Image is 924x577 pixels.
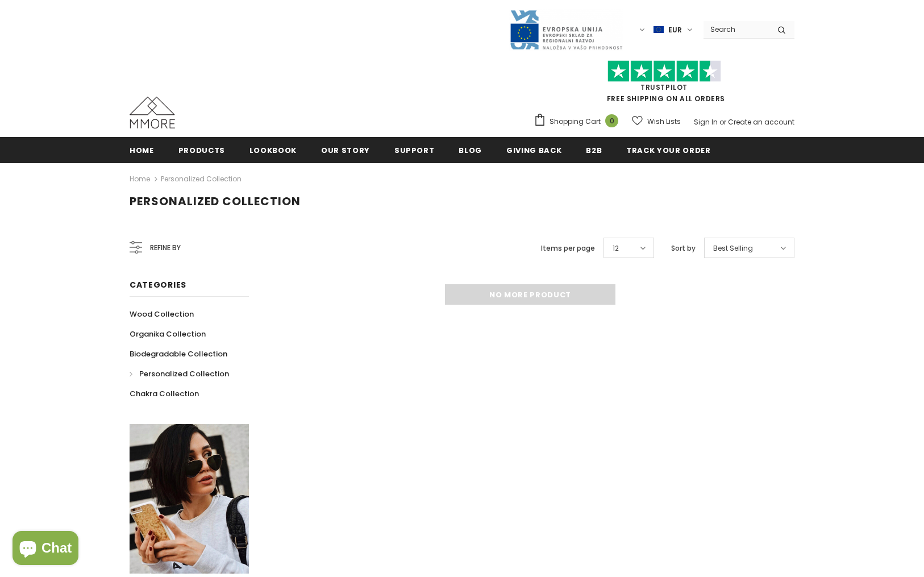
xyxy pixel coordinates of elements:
[509,9,623,51] img: Javni Razpis
[713,243,753,254] span: Best Selling
[130,324,206,344] a: Organika Collection
[605,114,618,127] span: 0
[9,531,82,568] inbox-online-store-chat: Shopify online store chat
[130,145,154,156] span: Home
[161,174,242,184] a: Personalized Collection
[249,137,297,163] a: Lookbook
[249,145,297,156] span: Lookbook
[130,344,227,364] a: Biodegradable Collection
[130,137,154,163] a: Home
[607,60,721,82] img: Trust Pilot Stars
[613,243,619,254] span: 12
[130,279,186,290] span: Categories
[728,117,794,127] a: Create an account
[459,137,482,163] a: Blog
[506,145,561,156] span: Giving back
[671,243,696,254] label: Sort by
[178,145,225,156] span: Products
[130,384,199,404] a: Chakra Collection
[534,65,794,103] span: FREE SHIPPING ON ALL ORDERS
[130,304,194,324] a: Wood Collection
[321,137,370,163] a: Our Story
[534,113,624,130] a: Shopping Cart 0
[509,24,623,34] a: Javni Razpis
[150,242,181,254] span: Refine by
[139,368,229,379] span: Personalized Collection
[550,116,601,127] span: Shopping Cart
[130,172,150,186] a: Home
[626,137,710,163] a: Track your order
[647,116,681,127] span: Wish Lists
[668,24,682,36] span: EUR
[130,97,175,128] img: MMORE Cases
[130,348,227,359] span: Biodegradable Collection
[130,193,301,209] span: Personalized Collection
[640,82,688,92] a: Trustpilot
[394,145,435,156] span: support
[459,145,482,156] span: Blog
[632,111,681,131] a: Wish Lists
[394,137,435,163] a: support
[130,364,229,384] a: Personalized Collection
[586,137,602,163] a: B2B
[321,145,370,156] span: Our Story
[626,145,710,156] span: Track your order
[719,117,726,127] span: or
[130,329,206,339] span: Organika Collection
[541,243,595,254] label: Items per page
[586,145,602,156] span: B2B
[178,137,225,163] a: Products
[506,137,561,163] a: Giving back
[130,388,199,399] span: Chakra Collection
[694,117,718,127] a: Sign In
[130,309,194,319] span: Wood Collection
[704,21,769,38] input: Search Site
